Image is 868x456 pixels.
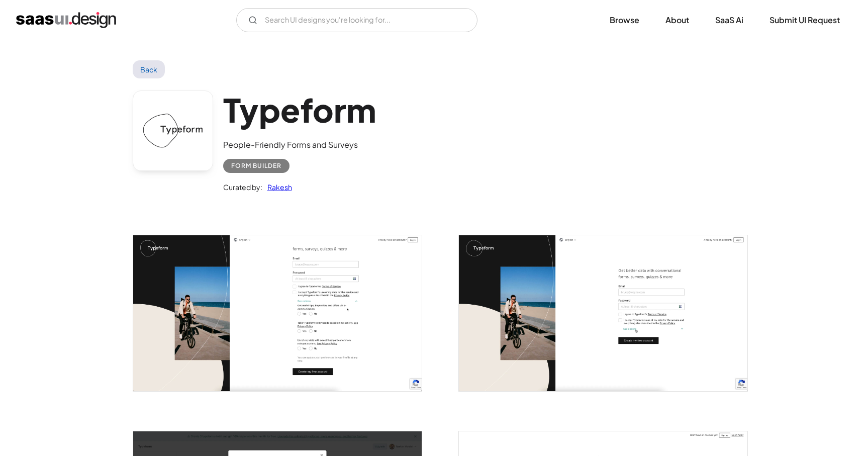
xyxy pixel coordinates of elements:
a: SaaS Ai [703,9,755,31]
img: 6018de40d9c89fb7adfd2a6a_Typeform%20get%20started.jpg [459,235,747,391]
img: 6018de4019cb53f0c9ae1336_Typeform%20get%20started%202.jpg [133,235,422,391]
form: Email Form [236,8,477,32]
input: Search UI designs you're looking for... [236,8,477,32]
a: Rakesh [262,181,292,193]
a: Back [133,60,165,78]
a: Browse [598,9,651,31]
a: About [653,9,701,31]
div: People-Friendly Forms and Surveys [223,139,376,151]
a: Submit UI Request [757,9,852,31]
div: Form Builder [231,160,281,172]
div: Curated by: [223,181,262,193]
a: open lightbox [133,235,422,391]
h1: Typeform [223,90,376,129]
a: open lightbox [459,235,747,391]
a: home [16,12,116,28]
